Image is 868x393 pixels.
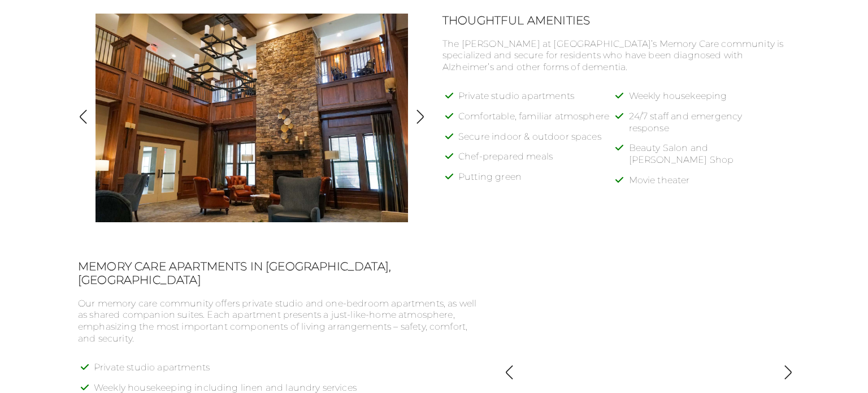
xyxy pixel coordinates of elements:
[78,298,486,345] p: Our memory care community offers private studio and one-bedroom apartments, as well as shared com...
[502,365,517,380] img: Show previous
[458,171,620,192] li: Putting green
[78,260,486,287] h2: Memory Care Apartments in [GEOGRAPHIC_DATA], [GEOGRAPHIC_DATA]
[629,111,791,143] li: 24/7 staff and emergency response
[458,111,620,131] li: Comfortable, familiar atmosphere
[629,175,791,195] li: Movie theater
[458,90,620,111] li: Private studio apartments
[442,38,790,74] p: The [PERSON_NAME] at [GEOGRAPHIC_DATA]’s Memory Care community is specialized and secure for resi...
[458,151,620,171] li: Chef-prepared meals
[442,14,790,27] h2: Thoughtful Amenities
[458,131,620,152] li: Secure indoor & outdoor spaces
[76,109,91,124] img: Show previous
[413,109,428,127] button: Show next
[76,109,91,127] button: Show previous
[94,362,486,382] li: Private studio apartments
[629,142,791,175] li: Beauty Salon and [PERSON_NAME] Shop
[629,90,791,111] li: Weekly housekeeping
[780,365,796,380] img: Show next
[502,365,517,382] button: Show previous
[413,109,428,124] img: Show next
[780,365,796,382] button: Show next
